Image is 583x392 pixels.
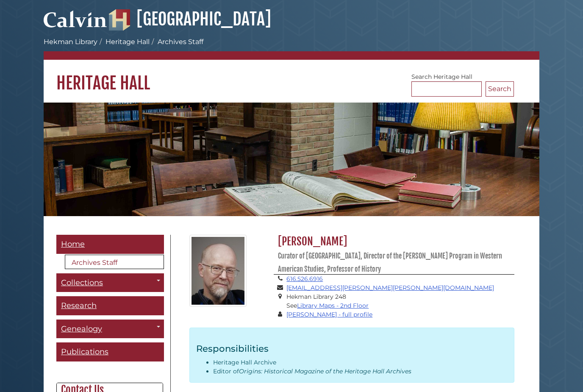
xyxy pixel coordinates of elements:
li: Hekman Library 248 See [286,292,514,310]
span: Research [61,301,97,310]
img: William_Katerberg_125x160.jpg [189,235,247,307]
a: Archives Staff [65,255,164,269]
h1: Heritage Hall [44,60,539,94]
img: Hekman Library Logo [109,9,130,31]
span: Genealogy [61,324,102,334]
a: Collections [56,273,164,292]
nav: breadcrumb [44,37,539,60]
a: [GEOGRAPHIC_DATA] [109,8,271,30]
small: Curator of [GEOGRAPHIC_DATA], Director of the [PERSON_NAME] Program in Western American Studies, ... [278,252,502,273]
a: 616.526.6916 [286,275,323,283]
a: Publications [56,342,164,361]
button: Search [486,81,514,97]
li: Editor of [213,367,508,376]
a: Hekman Library [44,38,97,46]
a: [EMAIL_ADDRESS][PERSON_NAME][PERSON_NAME][DOMAIN_NAME] [286,284,494,292]
a: Genealogy [56,320,164,339]
a: Heritage Hall [105,38,150,46]
i: Origins: Historical Magazine of the Heritage Hall Archives [239,367,411,375]
a: Calvin University [44,19,107,27]
span: Home [61,239,85,249]
span: Publications [61,347,108,356]
a: Research [56,296,164,315]
span: Collections [61,278,103,287]
a: Library Maps - 2nd Floor [297,302,369,309]
li: Heritage Hall Archive [213,358,508,367]
a: Home [56,235,164,254]
li: Archives Staff [150,37,203,47]
a: [PERSON_NAME] - full profile [286,311,372,318]
h2: [PERSON_NAME] [274,235,514,275]
img: Calvin [44,7,107,31]
h3: Responsibilities [196,343,508,354]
